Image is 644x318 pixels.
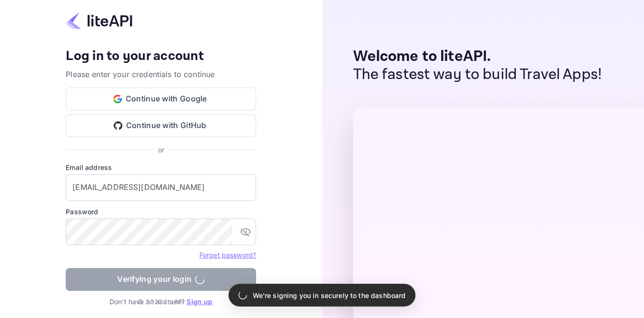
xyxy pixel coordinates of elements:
p: We're signing you in securely to the dashboard [253,290,406,300]
p: or [158,145,164,155]
p: © 2025 liteAPI [137,297,185,307]
p: Please enter your credentials to continue [66,69,256,80]
p: The fastest way to build Travel Apps! [353,66,602,84]
label: Email address [66,162,256,172]
a: Sign up [187,298,212,306]
button: Continue with GitHub [66,114,256,137]
h4: Log in to your account [66,48,256,65]
a: Forget password? [199,251,256,259]
p: Don't have an account? [66,297,256,307]
label: Password [66,207,256,217]
p: Welcome to liteAPI. [353,48,602,66]
input: Enter your email address [66,174,256,201]
img: liteapi [66,11,132,30]
button: Continue with Google [66,88,256,110]
a: Forget password? [199,250,256,259]
button: toggle password visibility [236,222,255,241]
